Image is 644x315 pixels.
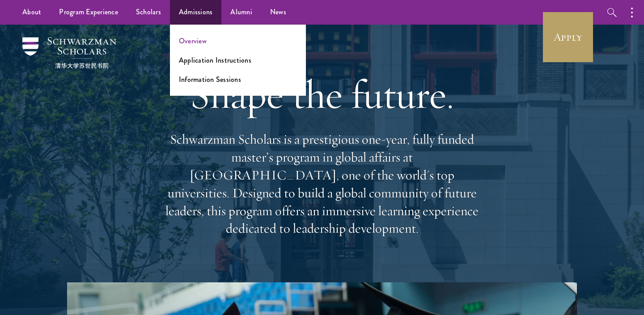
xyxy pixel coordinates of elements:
[543,12,593,62] a: Apply
[161,131,483,238] p: Schwarzman Scholars is a prestigious one-year, fully funded master’s program in global affairs at...
[161,69,483,119] h1: Shape the future.
[179,74,241,85] a: Information Sessions
[179,55,251,65] a: Application Instructions
[22,37,116,68] img: Schwarzman Scholars
[179,36,207,46] a: Overview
